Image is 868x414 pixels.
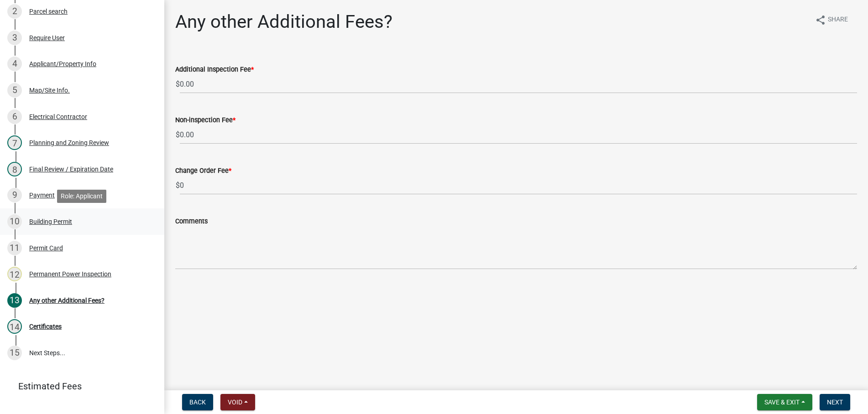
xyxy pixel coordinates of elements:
[7,83,22,98] div: 5
[7,162,22,176] div: 8
[7,377,150,395] a: Estimated Fees
[182,394,213,410] button: Back
[29,87,70,93] div: Map/Site Info.
[29,8,68,15] div: Parcel search
[7,135,22,150] div: 7
[7,109,22,124] div: 6
[175,11,392,33] h1: Any other Additional Fees?
[7,214,22,229] div: 10
[7,319,22,334] div: 14
[757,394,812,410] button: Save & Exit
[7,4,22,19] div: 2
[7,188,22,202] div: 9
[175,168,231,174] label: Change Order Fee
[29,323,62,330] div: Certificates
[175,176,180,195] span: $
[29,218,72,225] div: Building Permit
[175,117,235,124] label: Non-inspection Fee
[29,297,105,304] div: Any other Additional Fees?
[7,241,22,255] div: 11
[29,192,55,198] div: Payment
[175,218,208,225] label: Comments
[220,394,255,410] button: Void
[828,15,848,26] span: Share
[7,31,22,45] div: 3
[764,398,800,406] span: Save & Exit
[175,125,180,144] span: $
[7,267,22,281] div: 12
[7,346,22,360] div: 15
[189,398,206,406] span: Back
[29,35,65,41] div: Require User
[29,166,113,172] div: Final Review / Expiration Date
[29,245,63,251] div: Permit Card
[7,293,22,308] div: 13
[29,61,96,67] div: Applicant/Property Info
[175,67,254,73] label: Additional Inspection Fee
[29,114,87,120] div: Electrical Contractor
[228,398,242,406] span: Void
[29,140,109,146] div: Planning and Zoning Review
[29,271,111,277] div: Permanent Power Inspection
[57,190,106,203] div: Role: Applicant
[815,15,826,26] i: share
[175,75,180,93] span: $
[808,11,855,29] button: shareShare
[7,57,22,71] div: 4
[820,394,850,410] button: Next
[827,398,843,406] span: Next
